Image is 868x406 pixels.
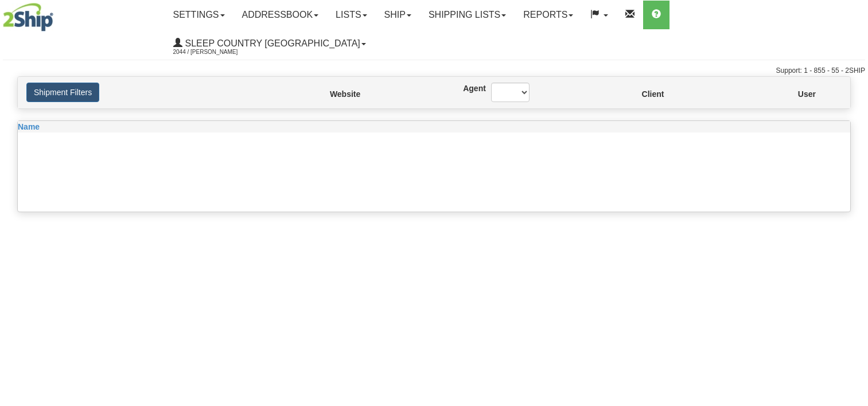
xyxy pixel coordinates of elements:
[327,1,375,29] a: Lists
[165,29,375,58] a: Sleep Country [GEOGRAPHIC_DATA] 2044 / [PERSON_NAME]
[376,1,420,29] a: Ship
[330,88,334,100] label: Website
[463,83,474,94] label: Agent
[26,83,99,102] button: Shipment Filters
[515,1,582,29] a: Reports
[3,3,53,32] img: logo2044.jpg
[182,38,360,48] span: Sleep Country [GEOGRAPHIC_DATA]
[18,122,40,131] span: Name
[3,66,865,76] div: Support: 1 - 855 - 55 - 2SHIP
[165,1,233,29] a: Settings
[420,1,515,29] a: Shipping lists
[642,88,644,100] label: Client
[233,1,328,29] a: Addressbook
[173,46,259,58] span: 2044 / [PERSON_NAME]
